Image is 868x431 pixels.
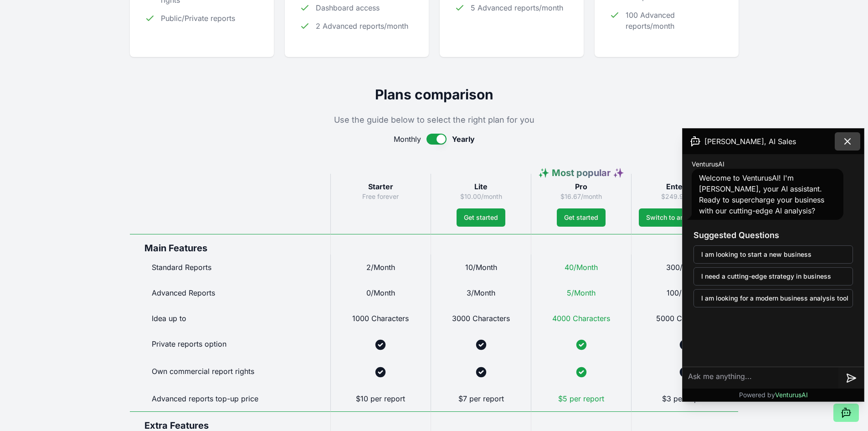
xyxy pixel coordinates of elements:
[699,173,824,215] span: Welcome to VenturusAI! I'm [PERSON_NAME], your AI assistant. Ready to supercharge your business w...
[565,263,598,272] span: 40/Month
[639,208,731,227] a: Switch to an organization
[639,192,731,201] p: $249.99/month
[626,10,724,31] span: 100 Advanced reports/month
[704,136,796,147] span: [PERSON_NAME], AI Sales
[775,391,808,399] span: VenturusAI
[130,386,330,411] div: Advanced reports top-up price
[564,213,598,222] span: Get started
[352,314,409,323] span: 1000 Characters
[457,208,505,227] button: Get started
[639,181,731,192] h3: Enterprise
[666,263,704,272] span: 300/Month
[316,2,380,13] span: Dashboard access
[465,263,497,272] span: 10/Month
[693,289,853,307] button: I am looking for a modern business analysis tool
[539,181,624,192] h3: Pro
[667,288,703,297] span: 100/Month
[130,331,330,358] div: Private reports option
[693,267,853,286] button: I need a cutting-edge strategy in business
[438,192,524,201] p: $10.00/month
[356,394,405,403] span: $10 per report
[130,234,330,254] div: Main Features
[557,208,606,227] button: Get started
[538,167,624,178] span: ✨ Most popular ✨
[316,21,408,31] span: 2 Advanced reports/month
[452,134,475,145] span: Yearly
[662,394,708,403] span: $3 per report
[130,254,330,280] div: Standard Reports
[338,181,423,192] h3: Starter
[471,2,563,13] span: 5 Advanced reports/month
[452,314,510,323] span: 3000 Characters
[130,86,739,103] h2: Plans comparison
[558,394,604,403] span: $5 per report
[130,306,330,331] div: Idea up to
[567,288,596,297] span: 5/Month
[394,134,421,145] span: Monthly
[464,213,498,222] span: Get started
[438,181,524,192] h3: Lite
[693,245,853,264] button: I am looking to start a new business
[338,192,423,201] p: Free forever
[693,229,853,242] h3: Suggested Questions
[366,288,395,297] span: 0/Month
[539,192,624,201] p: $16.67/month
[552,314,610,323] span: 4000 Characters
[130,280,330,306] div: Advanced Reports
[130,114,739,126] p: Use the guide below to select the right plan for you
[130,358,330,386] div: Own commercial report rights
[656,314,714,323] span: 5000 Characters
[161,13,235,24] span: Public/Private reports
[467,288,495,297] span: 3/Month
[739,390,808,400] p: Powered by
[458,394,504,403] span: $7 per report
[692,160,724,169] span: VenturusAI
[366,263,395,272] span: 2/Month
